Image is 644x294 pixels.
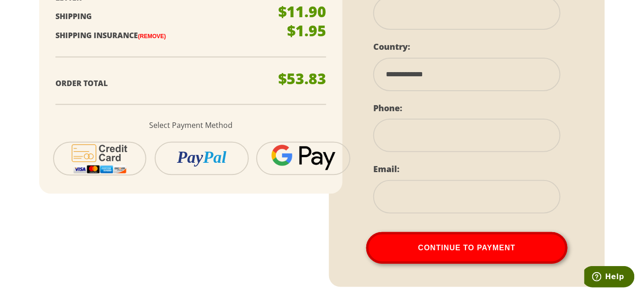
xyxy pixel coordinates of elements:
p: $53.83 [278,72,326,87]
p: $11.90 [278,5,326,20]
p: Shipping Insurance [55,29,279,43]
img: cc-icon-2.svg [66,143,134,175]
p: Select Payment Method [55,119,326,133]
p: $1.95 [287,24,326,39]
p: Shipping [55,10,279,24]
i: Pay [177,148,203,167]
i: Pal [203,148,226,167]
a: (Remove) [138,33,166,40]
label: Country: [373,41,410,52]
iframe: Opens a widget where you can find more information [584,266,635,289]
p: Order Total [55,77,279,91]
label: Email: [373,163,399,174]
button: Continue To Payment [366,232,568,264]
label: Phone: [373,102,402,114]
img: googlepay.png [271,145,336,171]
button: PayPal [155,142,249,175]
